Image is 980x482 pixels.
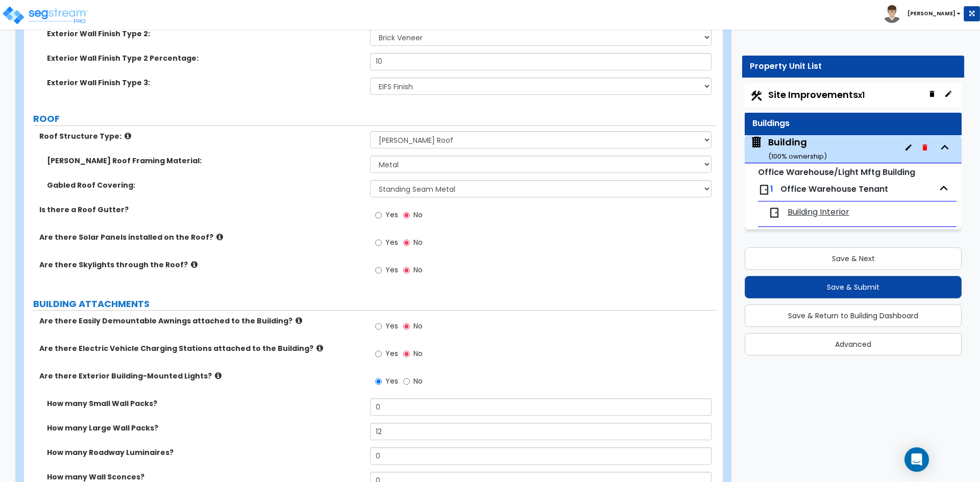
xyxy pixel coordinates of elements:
label: BUILDING ATTACHMENTS [33,297,717,311]
span: Office Warehouse Tenant [780,183,888,195]
input: No [403,376,410,387]
label: Exterior Wall Finish Type 2: [47,29,362,39]
i: click for more info! [216,233,223,241]
span: Yes [385,265,398,275]
button: Advanced [745,333,962,356]
small: ( 100 % ownership) [768,151,827,161]
i: click for more info! [296,317,302,324]
label: ROOF [33,112,717,125]
img: logo_pro_r.png [2,5,88,26]
span: No [413,348,423,359]
button: Save & Return to Building Dashboard [745,305,962,327]
label: Are there Exterior Building-Mounted Lights? [39,371,362,381]
small: x1 [858,90,865,100]
input: Yes [375,321,382,332]
img: door.png [768,207,780,219]
input: No [403,237,410,248]
button: Save & Next [745,247,962,270]
span: Building [750,136,827,162]
span: Yes [385,237,398,247]
label: How many Small Wall Packs? [47,398,362,409]
img: door.png [758,184,770,196]
label: Are there Electric Vehicle Charging Stations attached to the Building? [39,343,362,353]
input: No [403,348,410,360]
label: How many Large Wall Packs? [47,423,362,433]
label: How many Roadway Luminaires? [47,447,362,458]
input: Yes [375,265,382,276]
div: Building [768,136,827,162]
i: click for more info! [125,132,131,140]
div: Open Intercom Messenger [904,447,929,472]
button: Save & Submit [745,276,962,298]
img: avatar.png [883,5,901,23]
input: No [403,210,410,221]
span: Site Improvements [768,88,865,101]
span: Yes [385,348,398,359]
span: 1 [770,183,773,195]
label: [PERSON_NAME] Roof Framing Material: [47,156,362,166]
label: Roof Structure Type: [39,131,362,141]
input: Yes [375,376,382,387]
label: Are there Skylights through the Roof? [39,260,362,270]
span: No [413,376,423,386]
input: Yes [375,237,382,248]
span: No [413,265,423,275]
span: No [413,321,423,331]
label: Exterior Wall Finish Type 2 Percentage: [47,53,362,63]
span: No [413,210,423,220]
input: No [403,321,410,332]
input: No [403,265,410,276]
input: Yes [375,210,382,221]
span: Yes [385,376,398,386]
label: Are there Solar Panels installed on the Roof? [39,232,362,242]
span: Yes [385,321,398,331]
span: No [413,237,423,247]
input: Yes [375,348,382,360]
label: Is there a Roof Gutter? [39,205,362,215]
span: Building Interior [788,207,849,218]
div: Buildings [752,118,954,130]
label: How many Wall Sconces? [47,472,362,482]
label: Gabled Roof Covering: [47,180,362,190]
img: Construction.png [750,89,763,103]
label: Exterior Wall Finish Type 3: [47,78,362,88]
i: click for more info! [191,261,198,268]
div: Property Unit List [750,61,957,72]
i: click for more info! [215,372,222,379]
i: click for more info! [316,344,323,352]
img: building.svg [750,136,763,149]
b: [PERSON_NAME] [908,10,955,17]
small: Office Warehouse/Light Mftg Building [758,166,915,178]
label: Are there Easily Demountable Awnings attached to the Building? [39,316,362,326]
span: Yes [385,210,398,220]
